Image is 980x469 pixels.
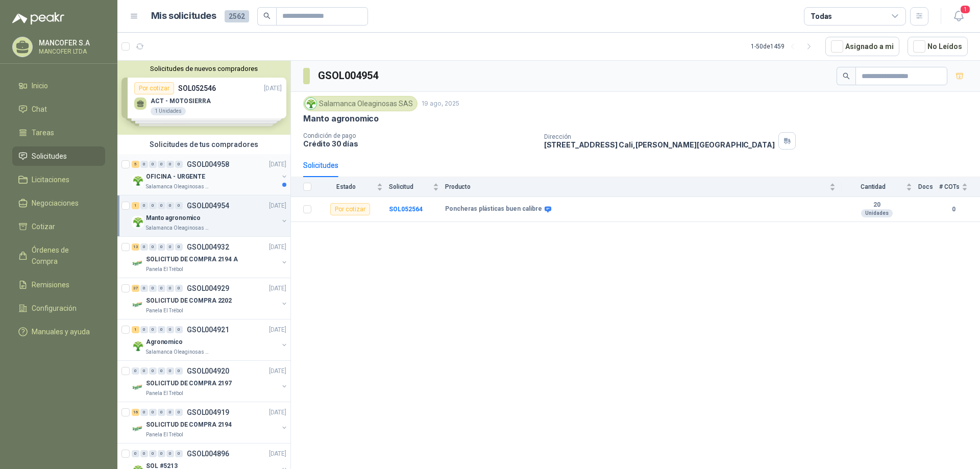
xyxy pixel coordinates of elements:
p: MANCOFER LTDA [39,48,103,55]
p: Salamanca Oleaginosas SAS [146,224,210,232]
div: 0 [158,326,165,333]
span: search [263,12,271,19]
div: 0 [158,409,165,416]
div: 0 [149,285,157,292]
div: 0 [132,450,139,457]
p: GSOL004954 [187,202,229,209]
div: 0 [166,326,174,333]
p: Panela El Trébol [146,431,183,439]
div: Todas [811,11,832,22]
a: Manuales y ayuda [12,322,105,341]
b: 0 [939,205,968,214]
a: Inicio [12,76,105,95]
div: 0 [158,243,165,251]
th: Estado [317,177,389,197]
p: [DATE] [269,201,286,211]
div: 0 [132,367,139,375]
p: GSOL004921 [187,326,229,333]
div: 0 [166,161,174,168]
button: Solicitudes de nuevos compradores [121,65,286,72]
img: Company Logo [132,175,144,187]
th: Cantidad [842,177,918,197]
p: Manto agronomico [146,213,201,223]
p: [DATE] [269,325,286,335]
p: [DATE] [269,408,286,417]
div: 37 [132,285,139,292]
p: [DATE] [269,449,286,459]
a: 37 0 0 0 0 0 GSOL004929[DATE] Company LogoSOLICITUD DE COMPRA 2202Panela El Trébol [132,282,288,315]
div: 0 [158,450,165,457]
a: 13 0 0 0 0 0 GSOL004932[DATE] Company LogoSOLICITUD DE COMPRA 2194 APanela El Trébol [132,241,288,274]
p: Condición de pago [303,132,536,139]
p: SOLICITUD DE COMPRA 2202 [146,296,232,306]
th: Producto [445,177,842,197]
div: 0 [175,285,183,292]
div: 0 [149,161,157,168]
div: 0 [140,450,148,457]
p: SOLICITUD DE COMPRA 2197 [146,379,232,388]
span: Solicitudes [32,151,67,162]
div: 16 [132,409,139,416]
a: Negociaciones [12,193,105,213]
div: 5 [132,161,139,168]
p: Agronomico [146,337,183,347]
th: Solicitud [389,177,445,197]
p: [DATE] [269,160,286,169]
button: No Leídos [908,37,968,56]
span: Configuración [32,303,77,314]
p: GSOL004929 [187,285,229,292]
button: Asignado a mi [825,37,899,56]
b: 20 [842,201,912,209]
p: [DATE] [269,366,286,376]
div: 0 [140,202,148,209]
div: 0 [166,202,174,209]
div: 0 [175,161,183,168]
p: GSOL004920 [187,367,229,375]
p: Panela El Trébol [146,307,183,315]
img: Company Logo [132,381,144,393]
div: Salamanca Oleaginosas SAS [303,96,418,111]
span: Inicio [32,80,48,91]
p: Dirección [544,133,775,140]
span: 1 [960,5,971,14]
div: 0 [149,326,157,333]
div: Solicitudes de nuevos compradoresPor cotizarSOL052546[DATE] ACT - MOTOSIERRA1 UnidadesPor cotizar... [117,61,290,135]
img: Company Logo [132,216,144,228]
span: Negociaciones [32,198,79,209]
div: 0 [158,367,165,375]
p: Salamanca Oleaginosas SAS [146,183,210,191]
a: Solicitudes [12,146,105,166]
div: 0 [175,326,183,333]
span: # COTs [939,183,960,190]
span: search [843,72,850,80]
div: 0 [149,409,157,416]
a: SOL052564 [389,206,423,213]
a: 1 0 0 0 0 0 GSOL004921[DATE] Company LogoAgronomicoSalamanca Oleaginosas SAS [132,324,288,356]
span: 2562 [225,10,249,22]
p: [DATE] [269,242,286,252]
span: Licitaciones [32,174,69,185]
div: 0 [140,285,148,292]
div: 0 [140,161,148,168]
div: 0 [166,243,174,251]
div: 0 [175,202,183,209]
span: Órdenes de Compra [32,244,95,267]
div: 1 - 50 de 1459 [751,38,817,55]
span: Tareas [32,127,54,138]
p: [STREET_ADDRESS] Cali , [PERSON_NAME][GEOGRAPHIC_DATA] [544,140,775,149]
p: MANCOFER S.A [39,39,103,46]
a: 16 0 0 0 0 0 GSOL004919[DATE] Company LogoSOLICITUD DE COMPRA 2194Panela El Trébol [132,406,288,439]
div: 0 [158,202,165,209]
div: 0 [149,202,157,209]
th: Docs [918,177,939,197]
span: Manuales y ayuda [32,326,90,337]
div: 0 [175,367,183,375]
h3: GSOL004954 [318,68,380,84]
div: 0 [175,450,183,457]
p: [DATE] [269,284,286,293]
p: Panela El Trébol [146,389,183,398]
div: 0 [149,243,157,251]
div: Por cotizar [330,203,370,215]
p: GSOL004919 [187,409,229,416]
